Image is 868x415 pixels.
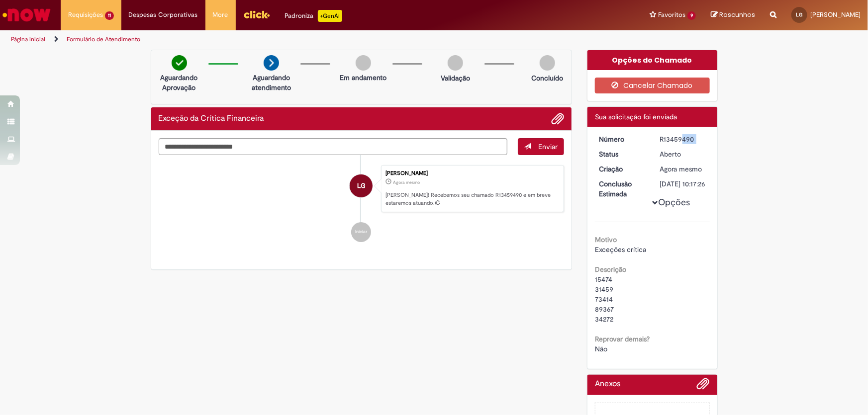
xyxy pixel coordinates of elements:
[587,50,717,70] div: Opções do Chamado
[660,165,702,173] span: Agora mesmo
[264,55,279,71] img: arrow-next.png
[448,55,463,71] img: img-circle-grey.png
[595,245,646,254] span: Exceções crítica
[159,165,565,213] li: Laura Santos Ordonhe Goncales
[660,179,706,189] div: [DATE] 10:17:26
[159,114,264,123] h2: Exceção da Crítica Financeira Histórico de tíquete
[687,11,696,20] span: 9
[518,138,564,155] button: Enviar
[129,10,198,20] span: Despesas Corporativas
[105,11,114,20] span: 11
[7,30,571,49] ul: Trilhas de página
[67,35,140,43] a: Formulário de Atendimento
[810,10,861,19] span: [PERSON_NAME]
[159,138,508,155] textarea: Digite sua mensagem aqui...
[1,5,52,25] img: ServiceNow
[595,334,650,343] b: Reprovar demais?
[441,73,470,83] p: Validação
[595,275,616,324] span: 15474 31459 73414 89367 34272
[340,73,386,83] p: Em andamento
[660,134,706,144] div: R13459490
[531,73,563,83] p: Concluído
[318,10,342,22] p: +GenAi
[159,155,565,252] ul: Histórico de tíquete
[172,55,187,71] img: check-circle-green.png
[357,174,366,198] span: LG
[356,55,371,71] img: img-circle-grey.png
[595,265,626,274] b: Descrição
[658,10,685,20] span: Favoritos
[393,179,420,185] span: Agora mesmo
[68,10,103,20] span: Requisições
[591,164,653,174] dt: Criação
[595,112,677,121] span: Sua solicitação foi enviada
[350,174,373,197] div: Laura Santos Ordonhe Goncales
[719,10,755,19] span: Rascunhos
[591,149,653,159] dt: Status
[660,165,702,173] time: 28/08/2025 17:17:19
[595,380,620,389] h2: Anexos
[660,149,706,159] div: Aberto
[591,134,653,144] dt: Número
[243,7,270,22] img: click_logo_yellow_360x200.png
[247,73,295,92] p: Aguardando atendimento
[213,10,228,20] span: More
[393,179,420,185] time: 28/08/2025 17:17:19
[540,55,555,71] img: img-circle-grey.png
[285,10,342,22] div: Padroniza
[551,112,564,125] button: Adicionar anexos
[595,78,710,93] button: Cancelar Chamado
[796,11,803,18] span: LG
[660,164,706,174] div: 28/08/2025 17:17:19
[595,344,607,353] span: Não
[538,142,558,151] span: Enviar
[697,377,710,395] button: Adicionar anexos
[11,35,45,43] a: Página inicial
[155,73,203,92] p: Aguardando Aprovação
[386,191,559,207] p: [PERSON_NAME]! Recebemos seu chamado R13459490 e em breve estaremos atuando.
[386,170,559,176] div: [PERSON_NAME]
[591,179,653,199] dt: Conclusão Estimada
[711,10,755,20] a: Rascunhos
[595,235,617,244] b: Motivo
